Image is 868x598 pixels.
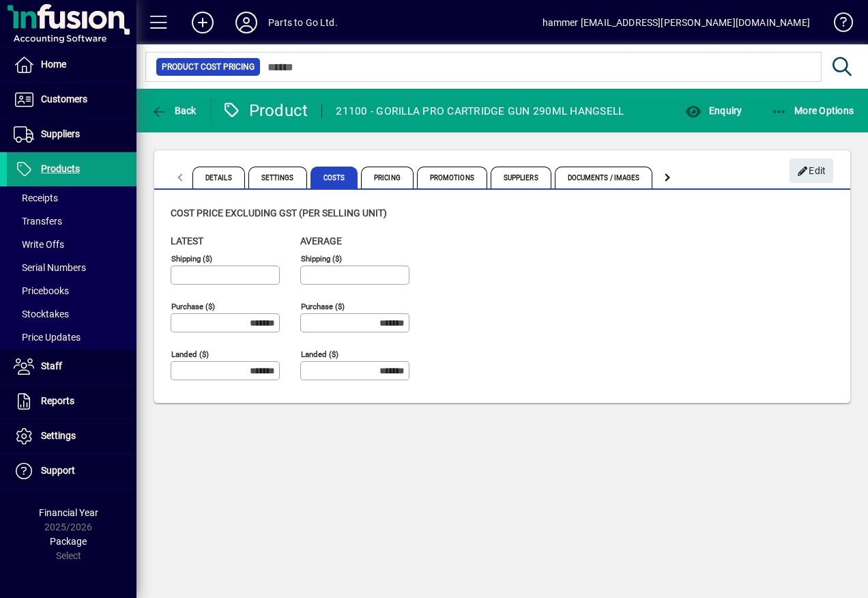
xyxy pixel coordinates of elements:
[7,384,136,418] a: Reports
[310,167,358,188] span: Costs
[300,236,342,246] span: Average
[41,163,80,174] span: Products
[39,507,98,518] span: Financial Year
[248,167,307,188] span: Settings
[555,167,653,188] span: Documents / Images
[542,12,810,33] div: hammer [EMAIL_ADDRESS][PERSON_NAME][DOMAIN_NAME]
[14,193,58,203] span: Receipts
[171,236,203,246] span: Latest
[41,128,80,139] span: Suppliers
[7,48,136,82] a: Home
[336,100,624,122] div: 21100 - GORILLA PRO CARTRIDGE GUN 290ML HANGSELL
[41,59,66,70] span: Home
[171,302,215,311] mat-label: Purchase ($)
[301,350,338,359] mat-label: Landed ($)
[41,395,74,406] span: Reports
[171,350,209,359] mat-label: Landed ($)
[7,117,136,152] a: Suppliers
[7,279,136,302] a: Pricebooks
[7,233,136,256] a: Write Offs
[824,3,851,47] a: Knowledge Base
[301,302,345,311] mat-label: Purchase ($)
[14,239,64,250] span: Write Offs
[192,167,245,188] span: Details
[268,12,338,33] div: Parts to Go Ltd.
[171,208,387,218] span: Cost price excluding GST (per selling unit)
[7,210,136,233] a: Transfers
[7,256,136,279] a: Serial Numbers
[151,105,197,116] span: Back
[50,536,87,547] span: Package
[7,83,136,117] a: Customers
[181,10,225,35] button: Add
[162,60,255,74] span: Product Cost Pricing
[7,419,136,453] a: Settings
[7,186,136,210] a: Receipts
[147,98,200,123] button: Back
[41,430,76,441] span: Settings
[225,10,268,35] button: Profile
[768,98,858,123] button: More Options
[14,332,81,343] span: Price Updates
[361,167,414,188] span: Pricing
[41,465,75,476] span: Support
[14,262,86,273] span: Serial Numbers
[7,454,136,488] a: Support
[7,302,136,326] a: Stocktakes
[491,167,551,188] span: Suppliers
[136,98,212,123] app-page-header-button: Back
[797,160,826,182] span: Edit
[771,105,854,116] span: More Options
[685,105,742,116] span: Enquiry
[682,98,745,123] button: Enquiry
[41,94,87,104] span: Customers
[14,309,69,319] span: Stocktakes
[417,167,487,188] span: Promotions
[790,158,833,183] button: Edit
[7,326,136,349] a: Price Updates
[301,254,342,264] mat-label: Shipping ($)
[14,285,69,296] span: Pricebooks
[41,360,62,371] span: Staff
[7,350,136,384] a: Staff
[171,254,212,264] mat-label: Shipping ($)
[14,216,62,227] span: Transfers
[222,100,308,122] div: Product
